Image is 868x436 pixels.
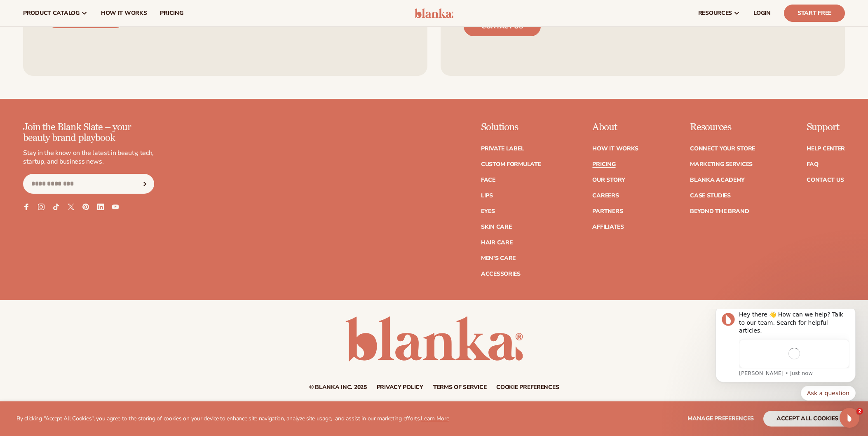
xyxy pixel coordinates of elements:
[36,2,146,59] div: Message content
[698,10,732,16] span: resources
[807,162,818,167] a: FAQ
[807,146,845,152] a: Help Center
[98,77,152,91] button: Quick reply: Ask a question
[687,415,754,422] span: Manage preferences
[496,384,559,390] a: Cookie preferences
[421,415,449,422] a: Learn More
[592,177,625,183] a: Our Story
[377,384,423,390] a: Privacy policy
[36,61,146,68] p: Message from Lee, sent Just now
[415,8,454,18] img: logo
[592,146,638,152] a: How It Works
[592,162,615,167] a: Pricing
[592,122,638,133] p: About
[101,10,147,16] span: How It Works
[592,193,619,199] a: Careers
[690,146,755,152] a: Connect your store
[703,309,868,406] iframe: Intercom notifications message
[690,162,753,167] a: Marketing services
[23,149,154,166] p: Stay in the know on the latest in beauty, tech, startup, and business news.
[23,10,80,16] span: product catalog
[690,177,745,183] a: Blanka Academy
[16,415,449,422] p: By clicking "Accept All Cookies", you agree to the storing of cookies on your device to enhance s...
[856,408,863,415] span: 2
[690,209,749,214] a: Beyond the brand
[481,224,511,230] a: Skin Care
[481,209,495,214] a: Eyes
[592,224,624,230] a: Affiliates
[592,209,623,214] a: Partners
[481,240,512,246] a: Hair Care
[36,2,146,26] div: Hey there 👋 How can we help? Talk to our team. Search for helpful articles.
[23,122,154,144] p: Join the Blank Slate – your beauty brand playbook
[160,10,183,16] span: pricing
[481,193,493,199] a: Lips
[784,5,845,22] a: Start Free
[690,122,755,133] p: Resources
[136,174,154,194] button: Subscribe
[481,122,541,133] p: Solutions
[807,122,845,133] p: Support
[840,408,859,428] iframe: Intercom live chat
[19,4,32,17] img: Profile image for Lee
[481,177,495,183] a: Face
[687,411,754,427] button: Manage preferences
[433,384,487,390] a: Terms of service
[753,10,771,16] span: LOGIN
[481,256,516,261] a: Men's Care
[807,177,844,183] a: Contact Us
[763,411,852,427] button: accept all cookies
[481,271,521,277] a: Accessories
[481,146,524,152] a: Private label
[690,193,731,199] a: Case Studies
[481,162,541,167] a: Custom formulate
[12,77,152,91] div: Quick reply options
[309,383,367,391] small: © Blanka Inc. 2025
